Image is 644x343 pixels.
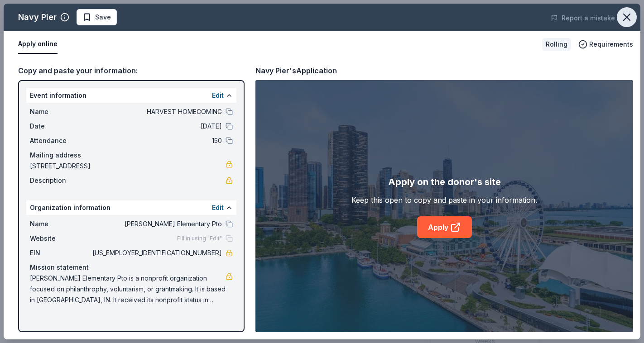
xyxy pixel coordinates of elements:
[30,273,226,305] span: [PERSON_NAME] Elementary Pto is a nonprofit organization focused on philanthrophy, voluntarism, o...
[417,216,472,238] a: Apply
[18,35,58,54] button: Apply online
[30,150,233,161] div: Mailing address
[551,13,615,24] button: Report a mistake
[30,219,91,229] span: Name
[18,10,57,24] div: Navy Pier
[589,39,633,50] span: Requirements
[30,135,91,146] span: Attendance
[30,161,226,171] span: [STREET_ADDRESS]
[91,106,222,117] span: HARVEST HOMECOMING
[351,195,537,205] div: Keep this open to copy and paste in your information.
[91,135,222,146] span: 150
[30,248,91,258] span: EIN
[77,9,117,25] button: Save
[91,219,222,229] span: [PERSON_NAME] Elementary Pto
[388,175,501,189] div: Apply on the donor's site
[26,200,236,215] div: Organization information
[578,39,633,50] button: Requirements
[255,65,337,76] div: Navy Pier's Application
[30,175,91,186] span: Description
[30,233,91,244] span: Website
[91,121,222,132] span: [DATE]
[212,202,224,213] button: Edit
[18,65,245,76] div: Copy and paste your information:
[26,88,236,103] div: Event information
[30,106,91,117] span: Name
[542,38,571,51] div: Rolling
[30,121,91,132] span: Date
[95,12,111,23] span: Save
[91,248,222,258] span: [US_EMPLOYER_IDENTIFICATION_NUMBER]
[212,90,224,101] button: Edit
[30,262,233,273] div: Mission statement
[177,235,222,242] span: Fill in using "Edit"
